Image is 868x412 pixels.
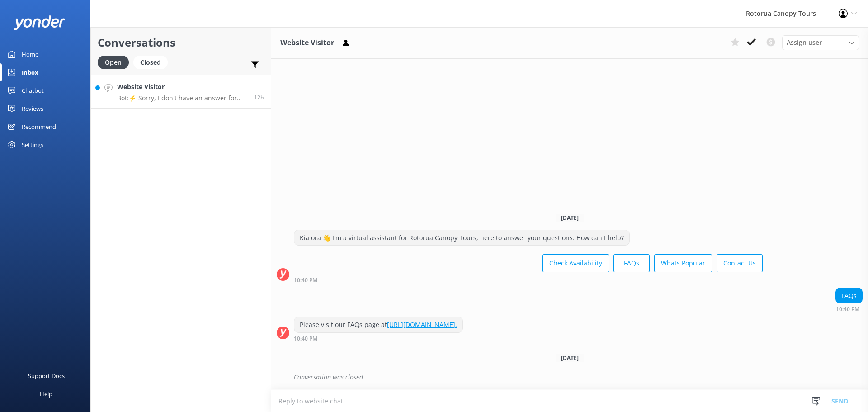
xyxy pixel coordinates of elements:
[556,354,584,362] span: [DATE]
[22,81,44,99] div: Chatbot
[294,369,863,385] div: Conversation was closed.
[22,118,56,136] div: Recommend
[22,63,38,81] div: Inbox
[117,94,247,102] p: Bot: ⚡ Sorry, I don't have an answer for that. Could you please try and rephrase your question? A...
[836,307,859,312] strong: 10:40 PM
[22,136,43,154] div: Settings
[98,34,264,51] h2: Conversations
[836,288,862,303] div: FAQs
[28,367,65,385] div: Support Docs
[98,57,133,67] a: Open
[294,335,463,341] div: Oct 01 2025 10:40pm (UTC +13:00) Pacific/Auckland
[98,56,129,69] div: Open
[133,56,168,69] div: Closed
[294,317,462,332] div: Please visit our FAQs page at
[133,57,172,67] a: Closed
[782,35,859,50] div: Assign User
[22,99,43,118] div: Reviews
[556,214,584,222] span: [DATE]
[787,38,822,47] span: Assign user
[40,385,52,403] div: Help
[835,306,863,312] div: Oct 01 2025 10:40pm (UTC +13:00) Pacific/Auckland
[294,230,629,246] div: Kia ora 👋 I'm a virtual assistant for Rotorua Canopy Tours, here to answer your questions. How ca...
[717,254,763,272] button: Contact Us
[294,277,763,283] div: Oct 01 2025 10:40pm (UTC +13:00) Pacific/Auckland
[387,320,457,329] a: [URL][DOMAIN_NAME].
[294,336,317,341] strong: 10:40 PM
[254,94,264,101] span: Oct 01 2025 08:53pm (UTC +13:00) Pacific/Auckland
[542,254,609,272] button: Check Availability
[22,45,38,63] div: Home
[294,278,317,283] strong: 10:40 PM
[277,369,863,385] div: 2025-10-01T20:33:17.393
[117,82,247,92] h4: Website Visitor
[613,254,650,272] button: FAQs
[14,15,66,30] img: yonder-white-logo.png
[654,254,712,272] button: Whats Popular
[280,37,334,49] h3: Website Visitor
[91,75,271,109] a: Website VisitorBot:⚡ Sorry, I don't have an answer for that. Could you please try and rephrase yo...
